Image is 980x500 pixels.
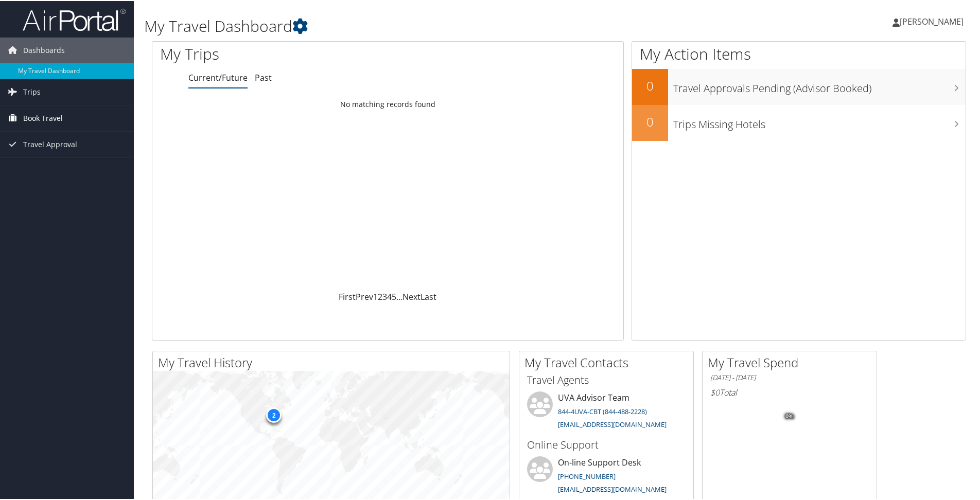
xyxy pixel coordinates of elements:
h3: Trips Missing Hotels [673,111,966,131]
a: 1 [373,290,378,301]
li: On-line Support Desk [522,455,691,497]
h3: Travel Approvals Pending (Advisor Booked) [673,75,966,95]
a: 0Travel Approvals Pending (Advisor Booked) [632,68,966,104]
span: Dashboards [23,37,65,62]
h1: My Travel Dashboard [144,14,697,36]
img: airportal-logo.png [23,7,126,31]
h2: 0 [632,112,668,130]
span: $0 [710,386,720,397]
span: Trips [23,78,41,104]
a: Last [421,290,436,301]
span: [PERSON_NAME] [900,15,964,26]
a: [PERSON_NAME] [892,5,974,36]
span: … [396,290,402,301]
h6: [DATE] - [DATE] [710,372,869,382]
div: 2 [266,406,282,422]
a: 4 [387,290,392,301]
a: Past [255,71,272,82]
a: 2 [378,290,382,301]
h1: My Trips [160,42,419,64]
a: First [339,290,356,301]
h2: My Travel Spend [708,353,877,370]
a: Prev [356,290,373,301]
tspan: 0% [785,413,794,419]
h2: My Travel History [158,353,510,370]
a: Next [402,290,421,301]
h3: Travel Agents [527,372,686,386]
td: No matching records found [152,94,623,113]
h1: My Action Items [632,42,966,64]
h2: My Travel Contacts [524,353,693,370]
a: 5 [392,290,396,301]
h2: 0 [632,76,668,94]
a: [PHONE_NUMBER] [558,471,616,480]
a: 0Trips Missing Hotels [632,104,966,140]
a: [EMAIL_ADDRESS][DOMAIN_NAME] [558,419,667,428]
span: Travel Approval [23,131,77,156]
h3: Online Support [527,437,686,451]
span: Book Travel [23,104,63,130]
a: 3 [382,290,387,301]
li: UVA Advisor Team [522,390,691,433]
h6: Total [710,386,869,397]
a: 844-4UVA-CBT (844-488-2228) [558,406,647,415]
a: [EMAIL_ADDRESS][DOMAIN_NAME] [558,484,667,493]
a: Current/Future [188,71,248,82]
